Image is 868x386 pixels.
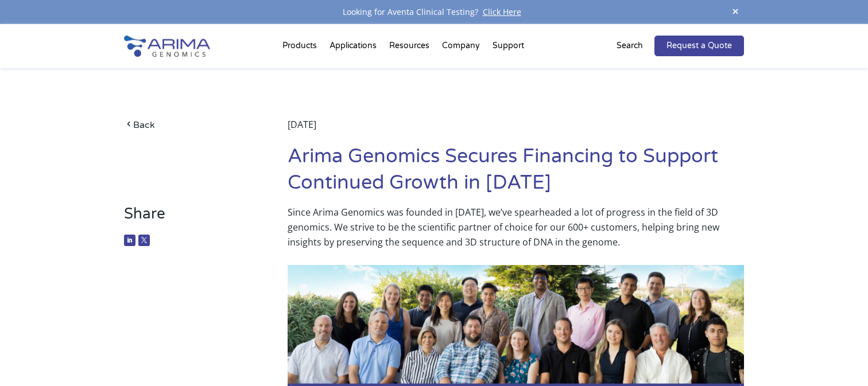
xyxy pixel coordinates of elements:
a: Click Here [478,6,526,17]
h1: Arima Genomics Secures Financing to Support Continued Growth in [DATE] [288,143,744,205]
div: [DATE] [288,117,744,143]
p: Since Arima Genomics was founded in [DATE], we’ve spearheaded a lot of progress in the field of 3... [288,205,744,249]
p: Search [617,38,643,53]
h3: Share [124,205,253,232]
img: Arima-Genomics-logo [124,36,210,57]
a: Request a Quote [654,36,744,56]
a: Back [124,117,253,132]
div: Looking for Aventa Clinical Testing? [124,5,744,20]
